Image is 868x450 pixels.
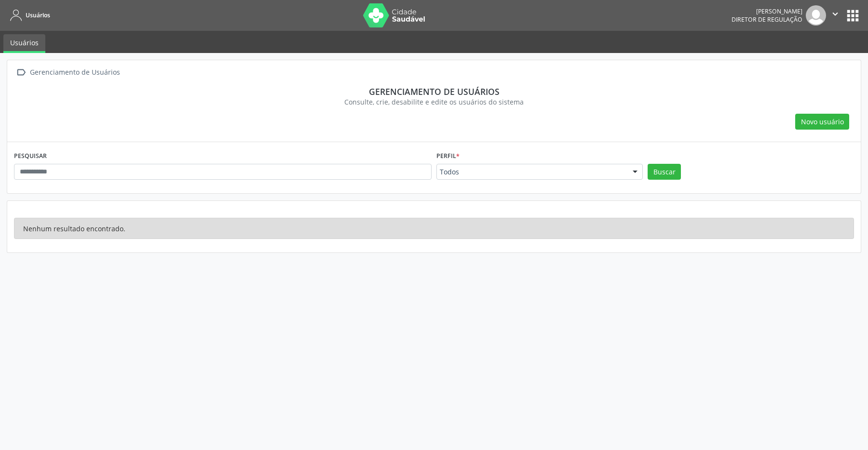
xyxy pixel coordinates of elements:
div: Gerenciamento de usuários [21,86,847,97]
img: img [806,5,826,26]
span: Todos [440,167,623,177]
button: Novo usuário [795,114,849,130]
div: Consulte, crie, desabilite e edite os usuários do sistema [21,97,847,107]
a: Usuários [7,7,50,23]
i:  [14,66,28,79]
a:  Gerenciamento de Usuários [14,66,122,79]
button:  [826,5,844,26]
label: Perfil [436,149,460,164]
span: Diretor de regulação [732,15,802,24]
i:  [830,9,841,19]
label: PESQUISAR [14,149,47,164]
div: [PERSON_NAME] [732,7,802,15]
a: Usuários [3,34,45,53]
div: Gerenciamento de Usuários [28,66,122,79]
button: Buscar [648,164,681,180]
span: Usuários [26,11,50,19]
span: Novo usuário [801,117,844,127]
button: apps [844,7,861,24]
div: Nenhum resultado encontrado. [14,218,854,239]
